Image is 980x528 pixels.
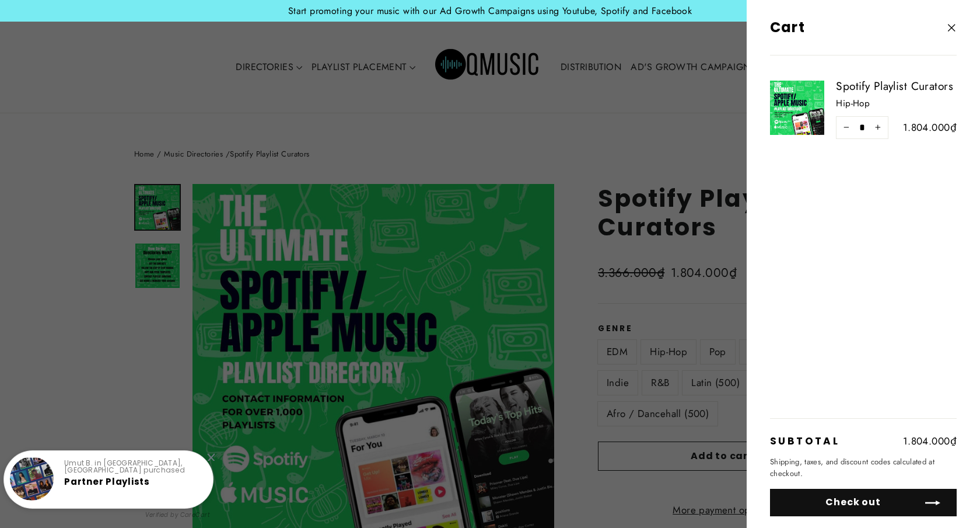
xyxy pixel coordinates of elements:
[836,93,957,110] span: Hip-Hop
[770,435,863,447] p: Subtotal
[770,9,923,46] div: Cart
[770,456,957,481] p: Shipping, taxes, and discount codes calculated at checkout.
[64,475,150,488] a: Partner Playlists
[836,79,957,93] a: Spotify Playlist Curators
[863,435,957,447] p: 1.804.000₫
[145,510,211,520] small: Verified by CareCart
[836,116,852,139] button: Reduce item quantity by one
[836,116,888,139] input: quantity
[903,120,957,134] span: 1.804.000₫
[770,489,957,516] button: Check out
[64,460,203,474] p: Umut B. in [GEOGRAPHIC_DATA], [GEOGRAPHIC_DATA] purchased
[872,116,888,139] button: Increase item quantity by one
[770,81,824,135] img: Spotify Playlist Curators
